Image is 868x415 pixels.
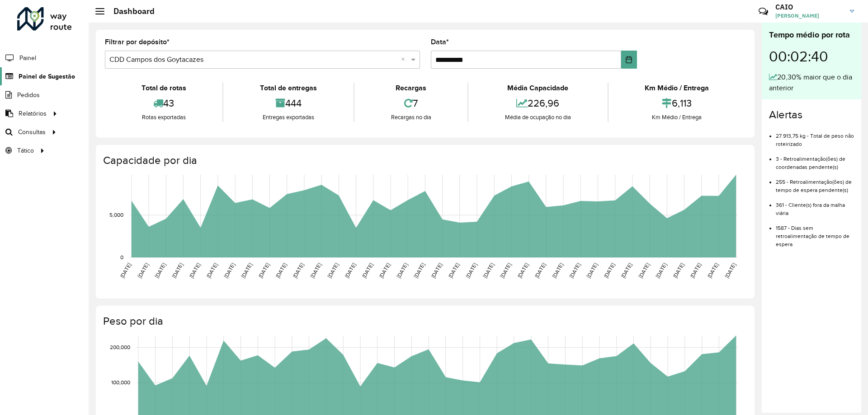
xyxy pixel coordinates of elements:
label: Filtrar por depósito [105,37,170,47]
div: 00:02:40 [769,41,854,72]
text: [DATE] [551,262,564,279]
text: [DATE] [533,262,547,279]
text: [DATE] [361,262,374,279]
div: Média de ocupação no dia [471,113,605,122]
div: 444 [226,93,351,113]
text: [DATE] [309,262,322,279]
text: 5,000 [109,212,123,218]
text: [DATE] [464,262,477,279]
text: [DATE] [499,262,512,279]
text: [DATE] [620,262,633,279]
button: Choose Date [621,51,637,69]
div: Rotas exportadas [107,113,220,122]
div: 6,113 [611,93,743,113]
text: [DATE] [672,262,685,279]
text: 0 [120,254,123,260]
span: Pedidos [17,90,40,100]
text: [DATE] [568,262,581,279]
div: 7 [357,93,465,113]
text: [DATE] [603,262,616,279]
text: 200,000 [110,344,130,350]
text: [DATE] [655,262,668,279]
text: [DATE] [482,262,495,279]
span: Tático [17,146,34,155]
text: [DATE] [344,262,357,279]
li: 3 - Retroalimentação(ões) de coordenadas pendente(s) [776,148,854,171]
div: 43 [107,93,220,113]
text: [DATE] [205,262,218,279]
div: Recargas no dia [357,113,465,122]
span: Painel [19,53,36,63]
text: [DATE] [257,262,270,279]
div: Recargas [357,83,465,93]
span: [PERSON_NAME] [775,12,843,20]
h3: CAIO [775,3,843,11]
text: [DATE] [585,262,599,279]
li: 361 - Cliente(s) fora da malha viária [776,194,854,217]
h4: Alertas [769,108,854,121]
span: Clear all [401,54,409,65]
div: Km Médio / Entrega [611,113,743,122]
li: 27.913,75 kg - Total de peso não roteirizado [776,125,854,148]
text: [DATE] [689,262,702,279]
text: [DATE] [119,262,132,279]
h2: Dashboard [104,6,155,16]
text: [DATE] [292,262,305,279]
div: Total de entregas [226,83,351,93]
h4: Capacidade por dia [103,154,745,167]
text: [DATE] [326,262,340,279]
text: [DATE] [637,262,651,279]
text: [DATE] [240,262,253,279]
div: 20,30% maior que o dia anterior [769,72,854,93]
div: Km Médio / Entrega [611,83,743,93]
text: [DATE] [447,262,460,279]
text: [DATE] [396,262,409,279]
a: Contato Rápido [754,2,773,21]
span: Consultas [18,127,46,137]
text: [DATE] [724,262,737,279]
label: Data [431,37,449,47]
text: [DATE] [223,262,236,279]
li: 1587 - Dias sem retroalimentação de tempo de espera [776,217,854,248]
text: [DATE] [430,262,443,279]
div: Tempo médio por rota [769,29,854,41]
span: Painel de Sugestão [19,72,75,81]
div: 226,96 [471,93,605,113]
li: 255 - Retroalimentação(ões) de tempo de espera pendente(s) [776,171,854,194]
text: [DATE] [274,262,288,279]
div: Total de rotas [107,83,220,93]
text: [DATE] [706,262,719,279]
text: [DATE] [171,262,184,279]
text: [DATE] [154,262,167,279]
h4: Peso por dia [103,315,745,328]
text: [DATE] [413,262,426,279]
text: [DATE] [188,262,201,279]
span: Relatórios [19,109,47,118]
text: [DATE] [378,262,391,279]
text: [DATE] [516,262,529,279]
div: Média Capacidade [471,83,605,93]
div: Entregas exportadas [226,113,351,122]
text: 100,000 [111,380,130,386]
text: [DATE] [137,262,150,279]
